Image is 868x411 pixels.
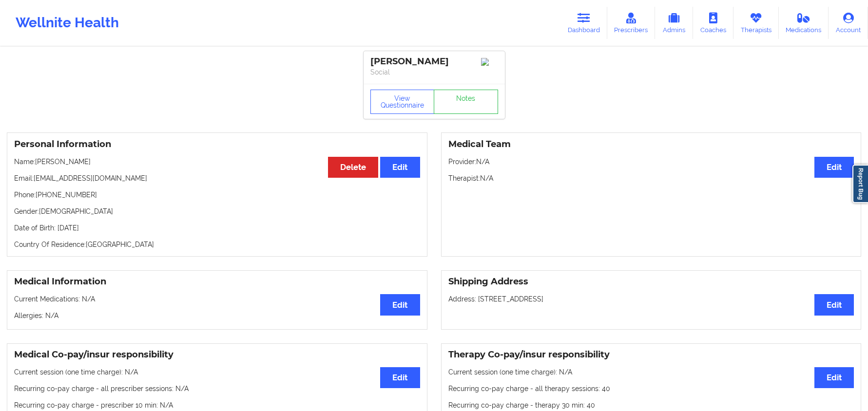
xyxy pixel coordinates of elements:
[14,311,420,320] p: Allergies: N/A
[14,223,420,233] p: Date of Birth: [DATE]
[14,384,420,393] p: Recurring co-pay charge - all prescriber sessions : N/A
[481,58,498,66] img: Image%2Fplaceholer-image.png
[14,400,420,410] p: Recurring co-pay charge - prescriber 10 min : N/A
[370,67,498,77] p: Social
[14,294,420,304] p: Current Medications: N/A
[448,384,854,393] p: Recurring co-pay charge - all therapy sessions : 40
[14,173,420,183] p: Email: [EMAIL_ADDRESS][DOMAIN_NAME]
[448,367,854,377] p: Current session (one time charge): N/A
[560,7,607,39] a: Dashboard
[370,90,435,114] button: View Questionnaire
[380,157,420,178] button: Edit
[328,157,378,178] button: Delete
[14,206,420,216] p: Gender: [DEMOGRAPHIC_DATA]
[448,139,854,150] h3: Medical Team
[14,367,420,377] p: Current session (one time charge): N/A
[448,173,854,183] p: Therapist: N/A
[829,7,868,39] a: Account
[434,90,498,114] a: Notes
[448,400,854,410] p: Recurring co-pay charge - therapy 30 min : 40
[779,7,829,39] a: Medications
[448,349,854,360] h3: Therapy Co-pay/insur responsibility
[693,7,733,39] a: Coaches
[14,139,420,150] h3: Personal Information
[380,367,420,388] button: Edit
[14,276,420,287] h3: Medical Information
[448,157,854,167] p: Provider: N/A
[733,7,779,39] a: Therapists
[814,157,854,178] button: Edit
[14,240,420,249] p: Country Of Residence: [GEOGRAPHIC_DATA]
[448,294,854,304] p: Address: [STREET_ADDRESS]
[448,276,854,287] h3: Shipping Address
[814,294,854,315] button: Edit
[852,165,868,203] a: Report Bug
[655,7,693,39] a: Admins
[814,367,854,388] button: Edit
[14,190,420,200] p: Phone: [PHONE_NUMBER]
[14,349,420,360] h3: Medical Co-pay/insur responsibility
[14,157,420,167] p: Name: [PERSON_NAME]
[370,56,498,67] div: [PERSON_NAME]
[380,294,420,315] button: Edit
[607,7,656,39] a: Prescribers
